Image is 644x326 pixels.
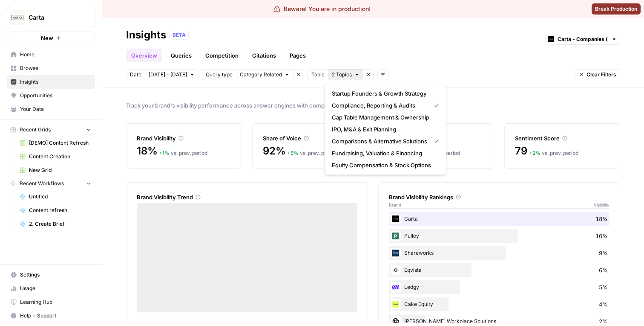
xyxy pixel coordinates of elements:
[236,69,293,80] button: Category Related
[332,101,427,110] span: Compliance, Reporting & Audits
[7,309,95,323] button: Help + Support
[16,217,95,231] a: 2. Create Brief
[7,282,95,295] a: Usage
[20,271,91,279] span: Settings
[29,153,91,160] span: Content Creation
[166,49,197,62] a: Queries
[391,282,401,292] img: 4pynuglrc3sixi0so0f0dcx4ule5
[328,69,363,80] button: 2 Topics
[586,71,616,79] span: Clear Filters
[16,204,95,217] a: Content refresh
[389,229,609,243] div: Pulley
[16,163,95,177] a: New Grid
[20,105,91,113] span: Your Data
[20,298,91,306] span: Learning Hub
[332,89,436,98] span: Startup Founders & Growth Strategy
[595,5,637,13] span: Break Production
[126,101,620,110] span: Track your brand's visibility performance across answer engines with comprehensive metrics.
[595,215,608,223] span: 18%
[594,201,609,208] span: Visibility
[599,300,608,309] span: 4%
[7,268,95,282] a: Settings
[389,212,609,226] div: Carta
[389,246,609,260] div: Shareworks
[7,177,95,190] button: Recent Workflows
[159,150,170,156] span: + 1 %
[389,201,401,208] span: Brand
[29,207,91,214] span: Content refresh
[7,61,95,75] a: Browse
[332,161,436,169] span: Equity Compensation & Stock Options
[389,297,609,311] div: Cake Equity
[149,71,187,79] span: [DATE] - [DATE]
[7,75,95,89] a: Insights
[20,51,91,58] span: Home
[332,113,436,122] span: Cap Table Management & Ownership
[145,69,198,80] button: [DATE] - [DATE]
[20,78,91,86] span: Insights
[263,144,285,158] span: 92%
[20,64,91,72] span: Browse
[41,34,53,42] span: New
[575,69,620,80] button: Clear Filters
[247,49,281,62] a: Citations
[7,32,95,44] button: New
[10,10,25,25] img: Carta Logo
[20,285,91,292] span: Usage
[7,295,95,309] a: Learning Hub
[7,89,95,102] a: Opportunities
[16,136,95,150] a: [DEMO] Content Refresh
[285,49,311,62] a: Pages
[20,92,91,99] span: Opportunities
[7,102,95,116] a: Your Data
[599,266,608,274] span: 6%
[29,13,80,22] span: Carta
[529,150,540,156] span: + 2 %
[126,49,162,62] a: Overview
[29,193,91,201] span: Untitled
[389,263,609,277] div: Eqvista
[515,144,527,158] span: 79
[332,125,436,134] span: IPO, M&A & Exit Planning
[391,231,401,241] img: u02qnnqpa7ceiw6p01io3how8agt
[599,249,608,257] span: 9%
[137,144,157,158] span: 18%
[599,283,608,291] span: 5%
[389,193,609,201] div: Brand Visibility Rankings
[159,149,207,157] div: vs. prev. period
[595,232,608,240] span: 10%
[29,166,91,174] span: New Grid
[7,48,95,61] a: Home
[20,312,91,320] span: Help + Support
[311,71,325,79] span: Topic
[332,71,352,79] span: 2 Topics
[287,149,336,157] div: vs. prev. period
[263,134,357,143] div: Share of Voice
[137,193,357,201] div: Brand Visibility Trend
[325,84,446,175] div: 2 Topics
[391,214,401,224] img: c35yeiwf0qjehltklbh57st2xhbo
[20,180,64,187] span: Recent Workflows
[391,265,401,275] img: ojwm89iittpj2j2x5tgvhrn984bb
[332,149,436,157] span: Fundraising, Valuation & Financing
[391,299,401,309] img: fe4fikqdqe1bafe3px4l1blbafc7
[7,123,95,136] button: Recent Grids
[599,317,608,326] span: 2%
[20,126,51,134] span: Recent Grids
[287,150,299,156] span: + 5 %
[389,280,609,294] div: Ledgy
[206,71,233,79] span: Query type
[16,150,95,163] a: Content Creation
[7,7,95,28] button: Workspace: Carta
[29,139,91,147] span: [DEMO] Content Refresh
[592,3,641,15] button: Break Production
[137,134,231,143] div: Brand Visibility
[130,71,141,79] span: Date
[240,71,282,79] span: Category Related
[273,5,371,13] div: Beware! You are in production!
[515,134,609,143] div: Sentiment Score
[170,31,189,39] div: BETA
[529,149,578,157] div: vs. prev. period
[126,28,166,42] div: Insights
[558,35,608,44] input: Carta - Companies (cap table)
